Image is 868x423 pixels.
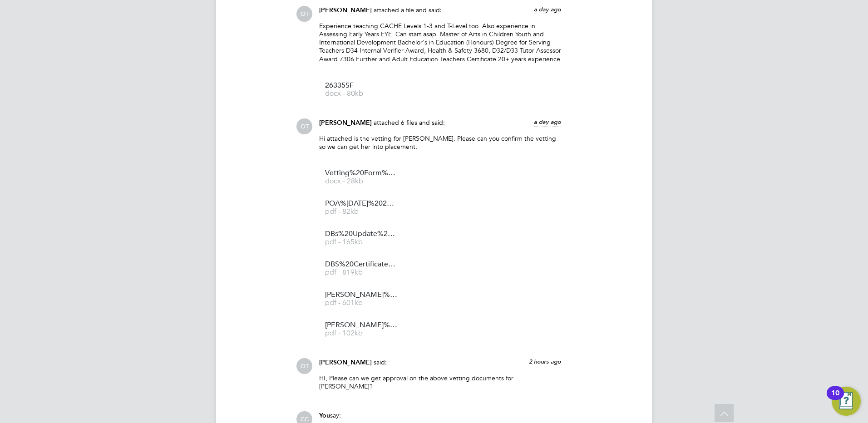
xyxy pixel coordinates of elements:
[325,200,398,215] a: POA%[DATE]%202025%20 pdf - 82kb
[374,6,442,14] span: attached a file and said:
[325,231,398,246] a: DBs%20Update%20Service pdf - 165kb
[319,412,330,419] span: You
[325,82,398,89] span: 26335SF
[325,322,398,337] a: [PERSON_NAME]%20Facey%20New%20Passport%20 pdf - 102kb
[325,231,398,237] span: DBs%20Update%20Service
[325,261,398,276] a: DBS%20Certificate%20-%20Ofsted pdf - 819kb
[325,269,398,276] span: pdf - 819kb
[374,358,387,366] span: said:
[325,170,398,177] span: Vetting%20Form%20-%20Sophia
[325,200,398,207] span: POA%[DATE]%202025%20
[319,134,561,151] p: Hi attached is the vetting for [PERSON_NAME]. Please can you confirm the vetting so we can get he...
[296,358,312,374] span: OT
[319,6,372,14] span: [PERSON_NAME]
[325,322,398,329] span: [PERSON_NAME]%20Facey%20New%20Passport%20
[319,22,561,63] p: Experience teaching CACHE Levels 1-3 and T-Level too Also experience in Assessing Early Years EYE...
[534,5,561,13] span: a day ago
[325,300,398,306] span: pdf - 601kb
[325,330,398,337] span: pdf - 102kb
[325,82,398,97] a: 26335SF docx - 80kb
[319,374,561,390] p: HI, Please can we get approval on the above vetting documents for [PERSON_NAME]?
[319,119,372,127] span: [PERSON_NAME]
[325,239,398,246] span: pdf - 165kb
[325,261,398,268] span: DBS%20Certificate%20-%20Ofsted
[831,393,839,405] div: 10
[325,90,398,97] span: docx - 80kb
[296,118,312,134] span: OT
[325,208,398,215] span: pdf - 82kb
[296,6,312,22] span: OT
[325,170,398,185] a: Vetting%20Form%20-%20Sophia docx - 28kb
[325,178,398,185] span: docx - 28kb
[832,387,861,416] button: Open Resource Center, 10 new notifications
[529,358,561,365] span: 2 hours ago
[374,118,445,127] span: attached 6 files and said:
[319,359,372,366] span: [PERSON_NAME]
[325,291,398,298] span: [PERSON_NAME]%20Teaching%20Quals
[534,118,561,126] span: a day ago
[325,291,398,306] a: [PERSON_NAME]%20Teaching%20Quals pdf - 601kb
